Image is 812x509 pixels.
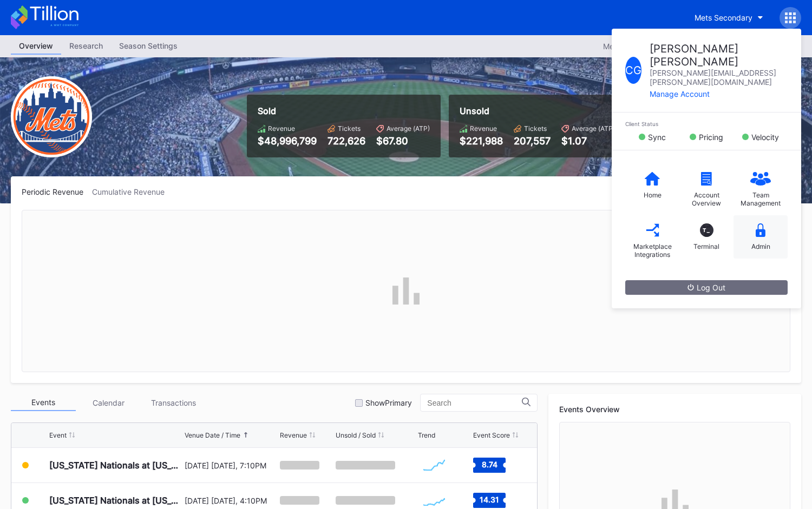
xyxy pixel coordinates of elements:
[482,460,497,469] text: 8.74
[644,191,662,199] div: Home
[418,452,450,479] svg: Chart title
[111,38,186,54] div: Season Settings
[650,89,788,98] div: Manage Account
[625,121,788,127] div: Client Status
[11,394,76,411] div: Events
[751,133,779,142] div: Velocity
[427,399,522,407] input: Search
[387,124,430,133] div: Average (ATP)
[625,280,788,295] button: Log Out
[700,223,713,237] div: T_
[695,13,752,22] div: Mets Secondary
[480,495,499,504] text: 14.31
[61,38,111,55] a: Research
[473,431,510,439] div: Event Score
[185,431,240,439] div: Venue Date / Time
[739,191,782,207] div: Team Management
[336,431,376,439] div: Unsold / Sold
[49,431,67,439] div: Event
[258,135,317,147] div: $48,996,799
[751,242,770,250] div: Admin
[185,496,277,505] div: [DATE] [DATE], 4:10PM
[603,42,682,51] div: Mets Secondary 2025
[76,394,141,411] div: Calendar
[418,431,435,439] div: Trend
[650,68,788,87] div: [PERSON_NAME][EMAIL_ADDRESS][PERSON_NAME][DOMAIN_NAME]
[49,495,182,506] div: [US_STATE] Nationals at [US_STATE][GEOGRAPHIC_DATA] (Long Sleeve T-Shirt Giveaway)
[572,124,615,133] div: Average (ATP)
[685,191,728,207] div: Account Overview
[559,405,790,414] div: Events Overview
[258,105,430,116] div: Sold
[648,133,666,142] div: Sync
[598,39,698,54] button: Mets Secondary 2025
[693,242,719,250] div: Terminal
[460,105,615,116] div: Unsold
[328,135,365,147] div: 722,626
[22,187,92,196] div: Periodic Revenue
[61,38,111,54] div: Research
[11,38,61,55] a: Overview
[687,283,725,292] div: Log Out
[185,461,277,470] div: [DATE] [DATE], 7:10PM
[365,398,412,407] div: Show Primary
[514,135,551,147] div: 207,557
[686,8,771,28] button: Mets Secondary
[92,187,173,196] div: Cumulative Revenue
[280,431,307,439] div: Revenue
[268,124,295,133] div: Revenue
[460,135,503,147] div: $221,988
[11,76,92,157] img: New-York-Mets-Transparent.png
[338,124,361,133] div: Tickets
[699,133,723,142] div: Pricing
[376,135,430,147] div: $67.80
[524,124,547,133] div: Tickets
[49,460,182,471] div: [US_STATE] Nationals at [US_STATE] Mets (Pop-Up Home Run Apple Giveaway)
[111,38,186,55] a: Season Settings
[625,57,641,84] div: C G
[561,135,615,147] div: $1.07
[470,124,497,133] div: Revenue
[141,394,206,411] div: Transactions
[650,42,788,68] div: [PERSON_NAME] [PERSON_NAME]
[631,242,674,259] div: Marketplace Integrations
